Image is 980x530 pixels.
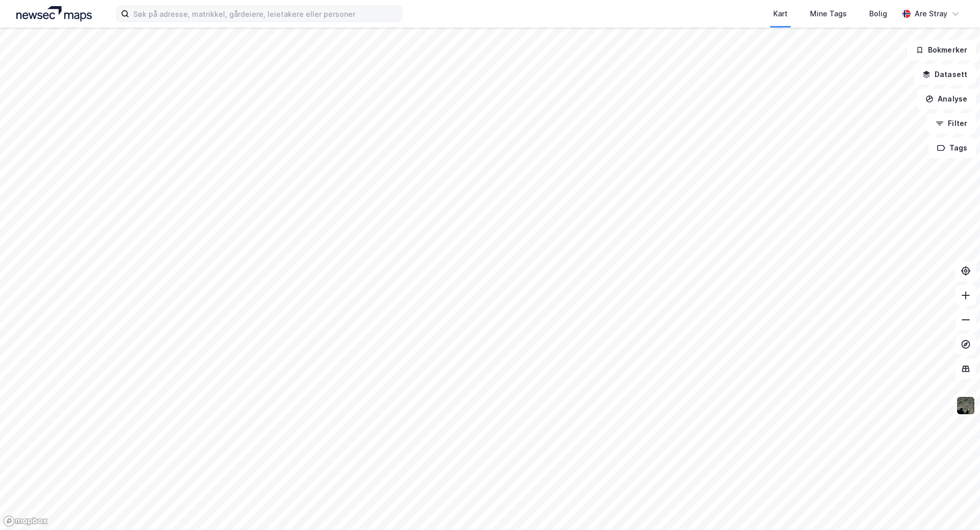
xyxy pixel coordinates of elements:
button: Datasett [914,64,976,85]
img: 9k= [956,396,975,415]
a: Mapbox homepage [3,515,48,527]
div: Are Stray [915,8,947,20]
button: Filter [927,113,976,134]
button: Bokmerker [907,40,976,60]
button: Analyse [917,89,976,109]
div: Mine Tags [810,8,847,20]
iframe: Chat Widget [929,481,980,530]
input: Søk på adresse, matrikkel, gårdeiere, leietakere eller personer [129,6,402,21]
div: Bolig [869,8,887,20]
img: logo.a4113a55bc3d86da70a041830d287a7e.svg [16,6,92,21]
div: Kart [773,8,788,20]
button: Tags [928,138,976,158]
